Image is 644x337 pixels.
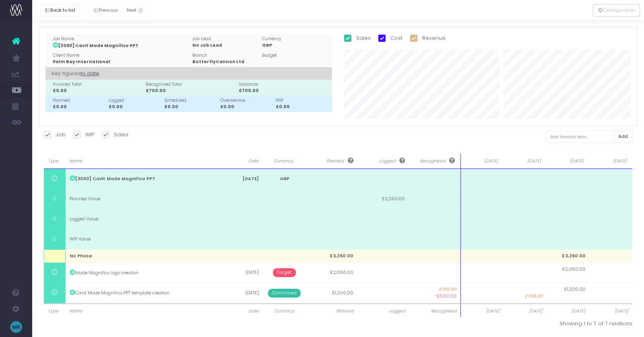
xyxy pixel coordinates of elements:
div: Currency [262,36,328,42]
span: [DATE] [593,308,628,314]
span: Confirmed [268,289,301,298]
div: £0.00 [53,104,105,110]
div: £0.00 [53,88,142,94]
button: Configuration [593,4,640,16]
span: Type [48,308,61,314]
img: images/default_profile_image.png [10,321,22,333]
span: Name [69,308,220,314]
td: £1,200.00 [306,283,357,303]
label: WIP [73,131,94,139]
div: ButterflyCannon Ltd [192,59,259,65]
span: to date [80,68,99,79]
span: Currency [267,308,302,314]
div: GBP [262,42,328,49]
span: Planned [312,158,353,164]
td: [DATE] [224,263,263,283]
div: Logged [109,97,161,104]
span: [DATE] [465,308,500,314]
td: [DATE] [224,169,263,189]
span: Currency [267,158,300,164]
div: Overservice [220,97,273,104]
div: Invoiced Total [53,81,142,88]
td: [3060] Cavit Made Magnifico PPT [65,169,224,189]
span: £700.00 [525,293,543,300]
label: Job [44,131,66,139]
div: Planned [53,97,105,104]
div: No Job Lead [192,42,259,49]
span: [DATE] [593,158,627,164]
div: Scheduled [164,97,217,104]
label: Sales [102,131,128,139]
span: Date [228,308,259,314]
span: -£500.00 [435,293,456,300]
div: Recognised Total [146,81,235,88]
td: GBP [263,169,306,189]
button: Next [122,4,148,16]
td: £3,260.00 [306,249,357,263]
div: WIP [276,97,328,104]
button: Add [614,131,633,143]
td: Made Magnifico logo creation [65,263,224,283]
label: Cost [378,34,402,42]
td: Planned Value [65,189,224,209]
span: £700.00 [413,286,456,293]
span: Planned [310,308,353,314]
div: £0.00 [276,104,328,110]
td: Cavit Made Magnifico PPT template creation [65,283,224,303]
div: Variance [239,81,328,88]
span: £2,060.00 [562,266,586,273]
label: Sales [344,34,371,42]
div: Client Name [53,52,189,59]
div: [3060] Cavit Made Magnifico PPT [53,42,189,49]
label: Revenue [410,34,446,42]
div: £0.00 [220,104,273,110]
span: £3,260.00 [562,253,586,259]
div: Branch [192,52,259,59]
td: No Phase [65,249,224,263]
div: £0.00 [109,104,161,110]
div: £0.00 [164,104,217,110]
span: [DATE] [508,308,543,314]
span: [DATE] [551,158,584,164]
td: £2,060.00 [306,263,357,283]
div: Vertical button group [593,4,640,16]
input: Add forecast item... [546,131,614,143]
button: Back to list [40,4,80,16]
span: Recognised [413,308,456,314]
span: Logged [361,308,405,314]
div: Showing 1 to 7 of 7 relations [344,320,632,328]
span: Name [69,158,219,164]
span: [DATE] [465,158,498,164]
div: Job Lead [192,36,259,42]
span: Target [273,268,296,277]
div: Job Name [53,36,189,42]
td: [DATE] [224,283,263,303]
td: £3,260.00 [357,189,409,209]
td: Logged Value [65,209,224,229]
span: Recognised [413,158,455,164]
span: Key figures [52,67,99,80]
div: £700.00 [239,88,328,94]
div: Budget [262,52,328,59]
div: Palm Bay International [53,59,189,65]
span: £1,200.00 [564,286,586,293]
span: Date [230,158,259,164]
span: Logged [363,158,405,164]
button: Previous [89,4,123,16]
div: £700.00 [146,88,235,94]
span: [DATE] [508,158,541,164]
span: Type [48,158,60,164]
span: [DATE] [551,308,586,314]
td: WIP Value [65,229,224,249]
